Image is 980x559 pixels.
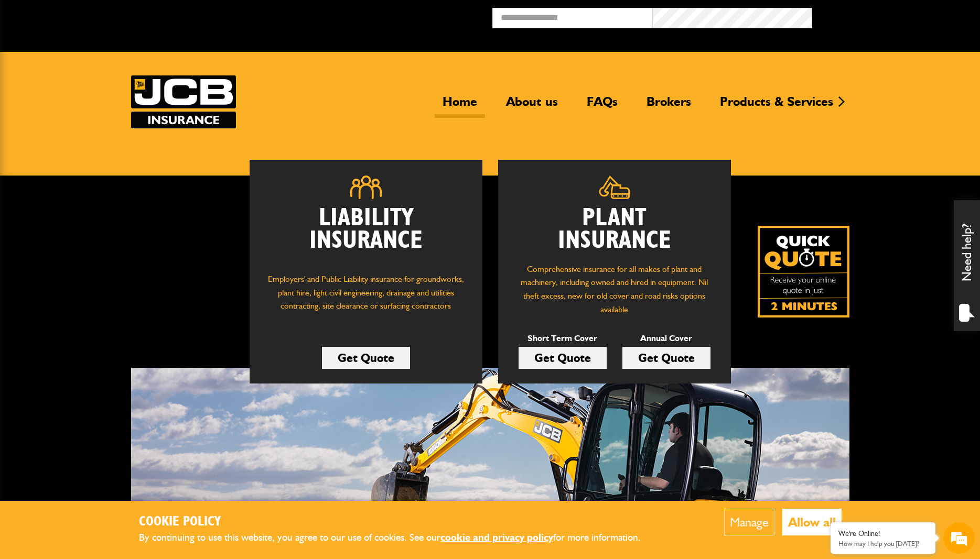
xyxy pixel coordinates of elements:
[131,75,236,128] img: JCB Insurance Services logo
[139,514,658,530] h2: Cookie Policy
[519,347,607,369] a: Get Quote
[712,94,841,118] a: Products & Services
[838,529,928,538] div: We're Online!
[440,531,553,543] a: cookie and privacy policy
[322,347,410,369] a: Get Quote
[265,207,467,262] h2: Liability Insurance
[265,272,467,323] p: Employers' and Public Liability insurance for groundworks, plant hire, light civil engineering, d...
[724,509,774,535] button: Manage
[758,226,849,317] img: Quick Quote
[622,332,710,345] p: Annual Cover
[758,226,849,317] a: Get your insurance quote isn just 2-minutes
[579,94,626,118] a: FAQs
[782,509,842,535] button: Allow all
[954,200,980,331] div: Need help?
[639,94,699,118] a: Brokers
[622,347,710,369] a: Get Quote
[514,262,715,316] p: Comprehensive insurance for all makes of plant and machinery, including owned and hired in equipm...
[498,94,566,118] a: About us
[812,8,972,24] button: Broker Login
[139,530,658,546] p: By continuing to use this website, you agree to our use of cookies. See our for more information.
[838,540,928,547] p: How may I help you today?
[519,332,607,345] p: Short Term Cover
[435,94,485,118] a: Home
[514,207,715,252] h2: Plant Insurance
[131,75,236,128] a: JCB Insurance Services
